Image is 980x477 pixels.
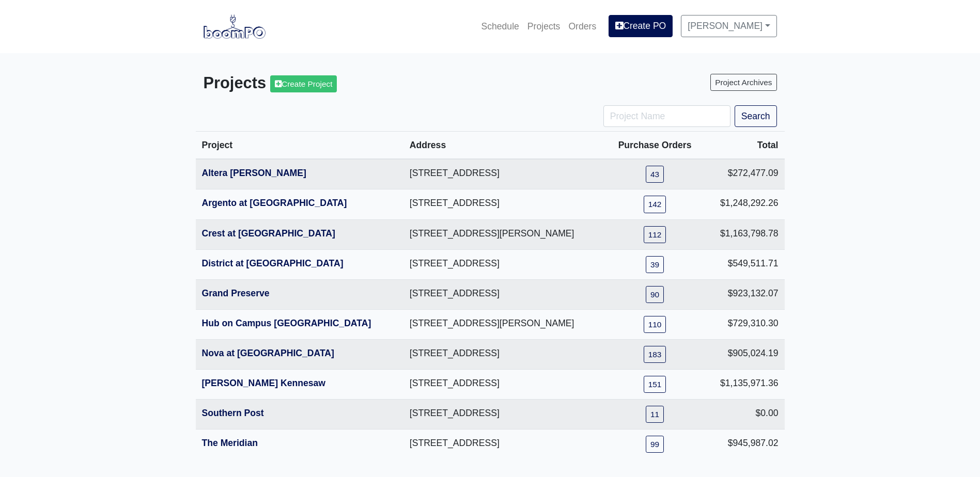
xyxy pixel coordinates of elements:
[204,74,483,93] h3: Projects
[204,14,266,38] img: boomPO
[644,376,666,393] a: 151
[646,436,664,453] a: 99
[704,279,784,309] td: $923,132.07
[606,132,704,160] th: Purchase Orders
[403,159,606,189] td: [STREET_ADDRESS]
[704,159,784,189] td: $272,477.09
[202,408,264,418] a: Southern Post
[403,189,606,219] td: [STREET_ADDRESS]
[646,166,664,183] a: 43
[704,400,784,430] td: $0.00
[202,438,258,448] a: The Meridian
[270,75,337,92] a: Create Project
[646,286,664,303] a: 90
[644,226,666,243] a: 112
[202,198,347,208] a: Argento at [GEOGRAPHIC_DATA]
[202,348,334,358] a: Nova at [GEOGRAPHIC_DATA]
[403,370,606,400] td: [STREET_ADDRESS]
[644,316,666,333] a: 110
[704,370,784,400] td: $1,135,971.36
[196,132,403,160] th: Project
[646,256,664,273] a: 39
[704,132,784,160] th: Total
[704,309,784,339] td: $729,310.30
[202,318,371,328] a: Hub on Campus [GEOGRAPHIC_DATA]
[564,15,600,38] a: Orders
[403,309,606,339] td: [STREET_ADDRESS][PERSON_NAME]
[644,346,666,363] a: 183
[403,400,606,430] td: [STREET_ADDRESS]
[403,249,606,279] td: [STREET_ADDRESS]
[523,15,565,38] a: Projects
[704,430,784,459] td: $945,987.02
[710,74,776,91] a: Project Archives
[704,189,784,219] td: $1,248,292.26
[403,339,606,369] td: [STREET_ADDRESS]
[202,378,326,388] a: [PERSON_NAME] Kennesaw
[735,105,777,127] button: Search
[603,105,730,127] input: Project Name
[202,168,306,178] a: Altera [PERSON_NAME]
[403,132,606,160] th: Address
[704,339,784,369] td: $905,024.19
[202,228,335,239] a: Crest at [GEOGRAPHIC_DATA]
[403,219,606,249] td: [STREET_ADDRESS][PERSON_NAME]
[681,15,776,37] a: [PERSON_NAME]
[202,258,344,268] a: District at [GEOGRAPHIC_DATA]
[477,15,523,38] a: Schedule
[403,430,606,459] td: [STREET_ADDRESS]
[403,279,606,309] td: [STREET_ADDRESS]
[644,196,666,213] a: 142
[609,15,673,37] a: Create PO
[646,406,664,423] a: 11
[704,219,784,249] td: $1,163,798.78
[704,249,784,279] td: $549,511.71
[202,288,270,298] a: Grand Preserve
